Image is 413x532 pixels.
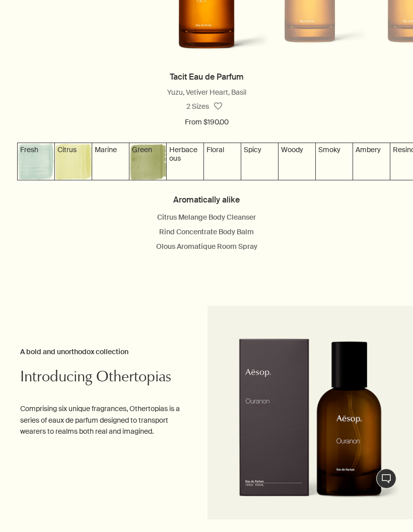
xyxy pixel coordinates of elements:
span: Citrus [57,145,77,154]
span: Spicy [244,145,261,154]
p: Comprising six unique fragrances, Othertopias is a series of eaux de parfum designed to transport... [20,403,189,437]
span: Smoky [318,145,340,154]
h3: A bold and unorthodox collection [20,346,189,358]
button: Save to cabinet [209,97,227,115]
span: Woody [281,145,303,154]
img: Textured grey-green background [92,143,129,180]
span: Green [132,145,152,154]
span: Herbaceous [169,145,197,162]
span: Floral [206,145,224,154]
img: Textured green background [129,143,166,180]
button: Live Assistance [376,469,396,489]
img: An amber bottle of Ouranon Eau de Parfum alongside carton packaging. [220,338,401,514]
img: Textured purple background [279,143,315,180]
a: Tacit Eau de Parfum [170,72,244,82]
span: Marine [95,145,117,154]
img: Textured salmon pink background [204,143,241,180]
img: Textured grey-purple background [316,143,353,180]
img: Textured gold background [353,143,390,180]
a: Citrus Melange Body Cleanser [157,213,256,222]
span: 2 Sizes [186,102,209,111]
span: From $190.00 [185,116,229,128]
img: Textured rose pink background [241,143,278,180]
h2: Introducing Othertopias [20,368,189,388]
img: Textured yellow background [55,143,92,180]
img: Textured grey-blue background [18,143,54,180]
a: Rind Concentrate Body Balm [159,227,254,236]
div: Yuzu, Vetiver Heart, Basil [10,87,403,99]
a: Olous Aromatique Room Spray [156,242,257,251]
h4: Aromatically alike [10,193,403,207]
span: Fresh [20,145,38,154]
span: Ambery [356,145,381,154]
img: Textured forest green background [167,143,203,180]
